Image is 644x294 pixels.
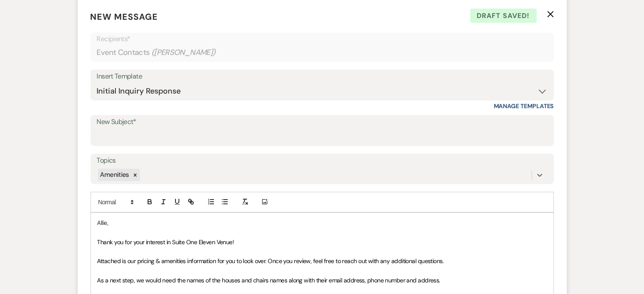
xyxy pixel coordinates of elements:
div: Amenities [98,169,130,181]
a: Manage Templates [494,102,554,110]
label: Topics [97,155,547,167]
span: ( [PERSON_NAME] ) [151,47,216,58]
p: Allie, [97,218,547,227]
label: New Subject* [97,116,547,128]
span: As a next step, we would need the names of the houses and chairs names along with their email add... [97,276,440,284]
span: Attached is our pricing & amenities information for you to look over. Once you review, feel free ... [97,257,444,265]
div: Insert Template [97,70,547,83]
span: Thank you for your interest in Suite One Eleven Venue! [97,238,234,246]
span: New Message [91,11,158,22]
div: Event Contacts [97,44,547,61]
span: Draft saved! [470,9,537,23]
p: Recipients* [97,33,547,45]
